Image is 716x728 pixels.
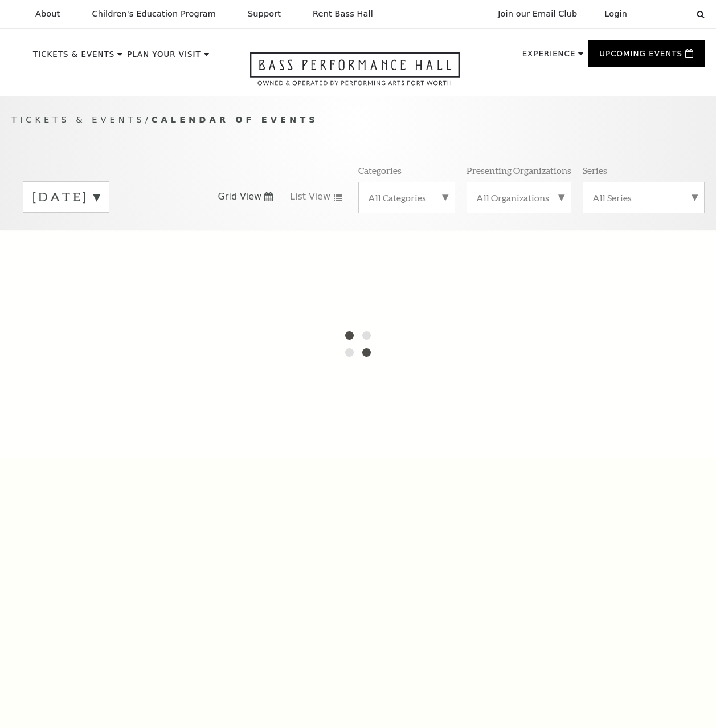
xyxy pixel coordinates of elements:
[127,51,201,64] p: Plan Your Visit
[592,192,695,204] label: All Series
[467,164,571,176] p: Presenting Organizations
[92,9,216,19] p: Children's Education Program
[248,9,281,19] p: Support
[476,192,562,204] label: All Organizations
[218,190,261,203] span: Grid View
[11,115,145,124] span: Tickets & Events
[152,115,318,124] span: Calendar of Events
[645,9,686,19] select: Select:
[32,188,100,206] label: [DATE]
[522,50,576,64] p: Experience
[290,190,330,203] span: List View
[313,9,373,19] p: Rent Bass Hall
[583,164,607,176] p: Series
[35,9,60,19] p: About
[599,50,682,64] p: Upcoming Events
[11,113,705,127] p: /
[358,164,402,176] p: Categories
[33,51,114,64] p: Tickets & Events
[368,192,446,204] label: All Categories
